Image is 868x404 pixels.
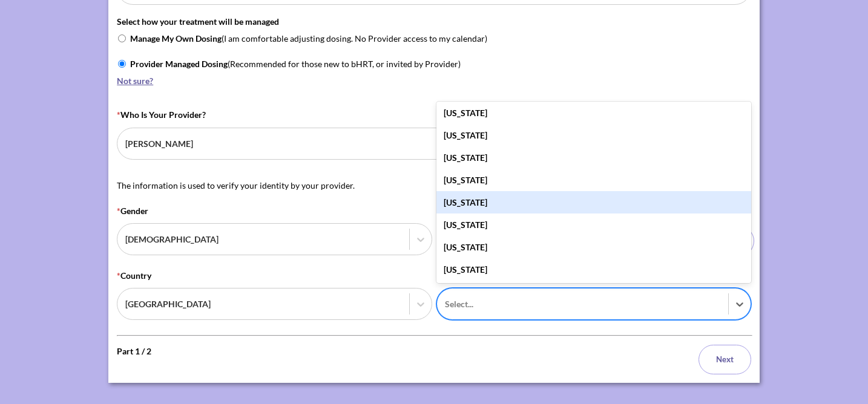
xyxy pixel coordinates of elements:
div: [US_STATE] [436,236,751,258]
label: Gender [117,206,432,256]
label: Date of Birth [436,206,751,265]
strong: Provider Managed Dosing [130,59,228,69]
div: [US_STATE] [436,258,751,281]
label: who is your provider? [117,109,751,160]
h4: Select how your treatment will be managed [117,15,751,28]
label: Country [117,270,432,321]
div: [US_STATE] [436,124,751,146]
span: (Recommended for those new to bHRT, or invited by Provider) [130,57,461,70]
button: Next [699,345,751,374]
div: [US_STATE] [436,213,751,236]
div: [US_STATE] [436,169,751,191]
label: State [436,270,751,321]
span: (I am comfortable adjusting dosing. No Provider access to my calendar) [130,32,487,45]
div: [US_STATE] [436,102,751,124]
input: *Country[GEOGRAPHIC_DATA] [125,298,127,310]
input: Manage My Own Dosing(I am comfortable adjusting dosing. No Provider access to my calendar) [118,34,126,42]
strong: Part 1 / 2 [117,345,151,374]
div: [US_STATE] [436,191,751,213]
strong: Manage My Own Dosing [130,33,222,44]
input: Provider Managed Dosing(Recommended for those new to bHRT, or invited by Provider) [118,60,126,68]
p: The information is used to verify your identity by your provider. [117,179,751,192]
a: Not sure? [117,74,751,87]
input: *StateSelect...[US_STATE][US_STATE][US_STATE][US_STATE][US_STATE][US_STATE][US_STATE][US_STATE][U... [445,298,447,310]
div: [US_STATE] [436,146,751,169]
